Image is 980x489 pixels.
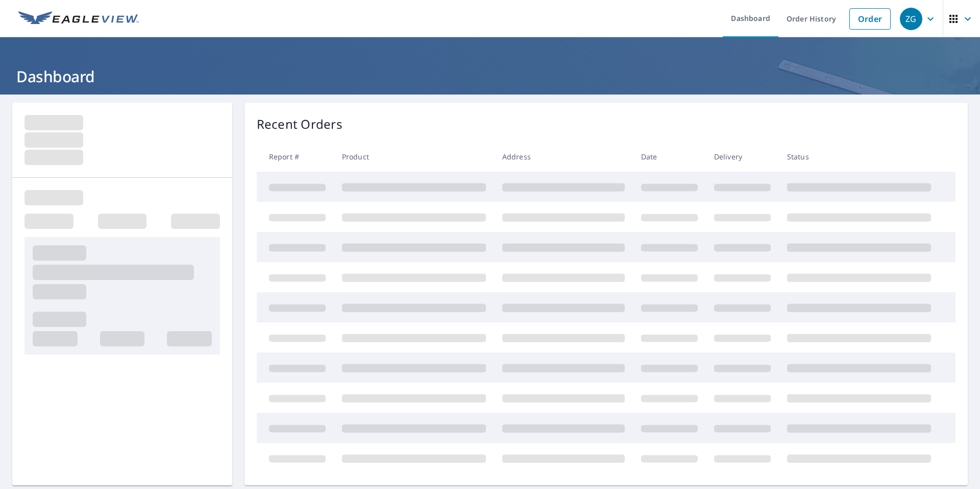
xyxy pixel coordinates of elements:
th: Report # [257,142,334,172]
th: Status [779,142,939,172]
th: Product [334,142,494,172]
th: Date [633,142,706,172]
p: Recent Orders [257,115,342,133]
h1: Dashboard [12,66,968,87]
th: Delivery [706,142,779,172]
th: Address [494,142,633,172]
a: Order [849,8,891,30]
img: EV Logo [18,11,139,27]
div: ZG [900,8,922,30]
